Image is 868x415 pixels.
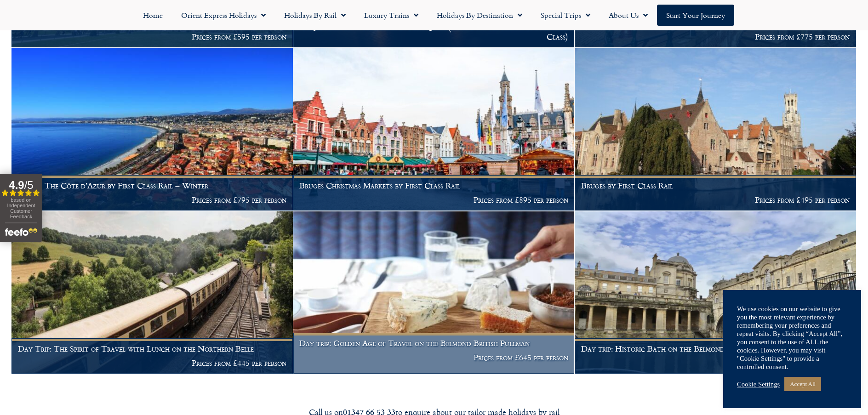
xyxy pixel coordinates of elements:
[428,5,531,26] a: Holidays by Destination
[18,32,287,41] p: Prices from £595 per person
[581,181,850,190] h1: Bruges by First Class Rail
[299,353,568,362] p: Prices from £645 per person
[737,380,780,388] a: Cookie Settings
[275,5,355,26] a: Holidays by Rail
[575,48,857,211] a: Bruges by First Class Rail Prices from £495 per person
[581,32,850,41] p: Prices from £775 per person
[11,48,293,211] a: Nice & The Côte d’Azur by First Class Rail – Winter Prices from £795 per person
[293,48,575,211] a: Bruges Christmas Markets by First Class Rail Prices from £895 per person
[11,211,293,374] a: Day Trip: The Spirit of Travel with Lunch on the Northern Belle Prices from £445 per person
[531,5,600,26] a: Special Trips
[134,5,172,26] a: Home
[581,344,850,353] h1: Day trip: Historic Bath on the Belmond [GEOGRAPHIC_DATA]
[737,305,847,371] div: We use cookies on our website to give you the most relevant experience by remembering your prefer...
[172,5,275,26] a: Orient Express Holidays
[18,181,287,190] h1: Nice & The Côte d’Azur by First Class Rail – Winter
[18,358,287,368] p: Prices from £445 per person
[18,195,287,205] p: Prices from £795 per person
[293,211,575,374] a: Day trip: Golden Age of Travel on the Belmond British Pullman Prices from £645 per person
[355,5,428,26] a: Luxury Trains
[299,195,568,205] p: Prices from £895 per person
[299,181,568,190] h1: Bruges Christmas Markets by First Class Rail
[581,358,850,368] p: Prices from £505 per person
[18,344,287,353] h1: Day Trip: The Spirit of Travel with Lunch on the Northern Belle
[581,195,850,205] p: Prices from £495 per person
[657,5,734,26] a: Start your Journey
[600,5,657,26] a: About Us
[575,211,857,374] a: Day trip: Historic Bath on the Belmond [GEOGRAPHIC_DATA] Prices from £505 per person
[299,339,568,348] h1: Day trip: Golden Age of Travel on the Belmond British Pullman
[784,377,821,391] a: Accept All
[5,5,863,26] nav: Menu
[299,23,568,41] p: Prices from £599 per person in First Class (from £499 per person in Standard Class)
